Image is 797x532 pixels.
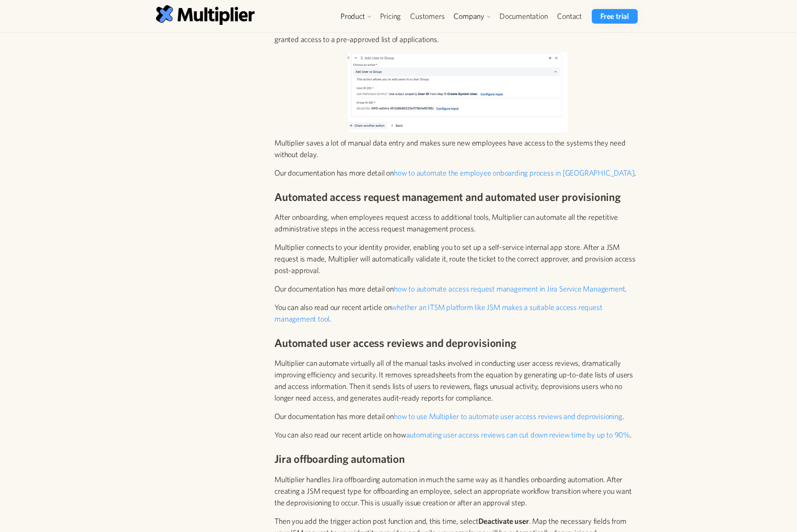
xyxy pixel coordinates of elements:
[274,167,641,179] p: Our documentation has more detail on .
[274,451,641,466] h3: Jira offboarding automation
[394,412,622,421] a: how to use Multiplier to automate user access reviews and deprovisioning
[274,211,641,234] p: After onboarding, when employees request access to additional tools, Multiplier can automate all ...
[274,303,602,323] a: whether an ITSM platform like JSM makes a suitable access request management tool
[341,11,365,21] div: Product
[274,301,641,325] p: You can also read our recent article on .
[274,189,641,204] h3: Automated access request management and automated user provisioning
[274,429,641,441] p: You can also read our recent article on how .
[274,410,641,422] p: Our documentation has more detail on .
[405,9,449,24] a: Customers
[394,284,625,293] a: how to automate access request management in Jira Service Management
[274,241,641,276] p: Multiplier connects to your identity provider, enabling you to set up a self-service internal app...
[552,9,587,24] a: Contact
[495,9,552,24] a: Documentation
[375,9,406,24] a: Pricing
[274,335,641,350] h3: Automated user access reviews and deprovisioning
[274,137,641,160] p: Multiplier saves a lot of manual data entry and makes sure new employees have access to the syste...
[406,430,630,439] a: automating user access reviews can cut down review time by up to 90%
[592,9,638,24] a: Free trial
[348,52,568,133] img: image-20250220-152109.png
[394,168,634,177] a: how to automate the employee onboarding process in [GEOGRAPHIC_DATA]
[453,11,484,21] div: Company
[274,357,641,404] p: Multiplier can automate virtually all of the manual tasks involved in conducting user access revi...
[478,517,529,526] strong: Deactivate user
[274,283,641,295] p: Our documentation has more detail on .
[449,9,495,24] div: Company
[274,22,641,45] p: This can be combined with other actions, such as adding the newly created user to a group that ha...
[336,9,375,24] div: Product
[274,474,641,508] p: Multiplier handles Jira offboarding automation in much the same way as it handles onboarding auto...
